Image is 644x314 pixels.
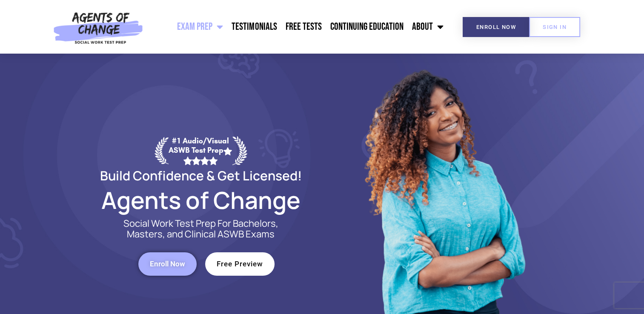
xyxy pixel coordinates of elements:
a: Enroll Now [463,17,530,37]
a: About [407,16,447,37]
div: #1 Audio/Visual ASWB Test Prep [169,136,232,165]
span: Enroll Now [150,260,185,268]
a: Continuing Education [326,16,407,37]
a: Exam Prep [173,16,227,37]
a: Enroll Now [138,252,197,276]
span: Enroll Now [476,24,516,30]
nav: Menu [147,16,448,37]
h2: Build Confidence & Get Licensed! [80,169,322,182]
a: Free Tests [281,16,326,37]
span: SIGN IN [543,24,567,30]
a: SIGN IN [529,17,580,37]
p: Social Work Test Prep For Bachelors, Masters, and Clinical ASWB Exams [114,218,288,240]
a: Testimonials [227,16,281,37]
a: Free Preview [205,252,275,276]
span: Free Preview [217,260,263,268]
h2: Agents of Change [80,190,322,210]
